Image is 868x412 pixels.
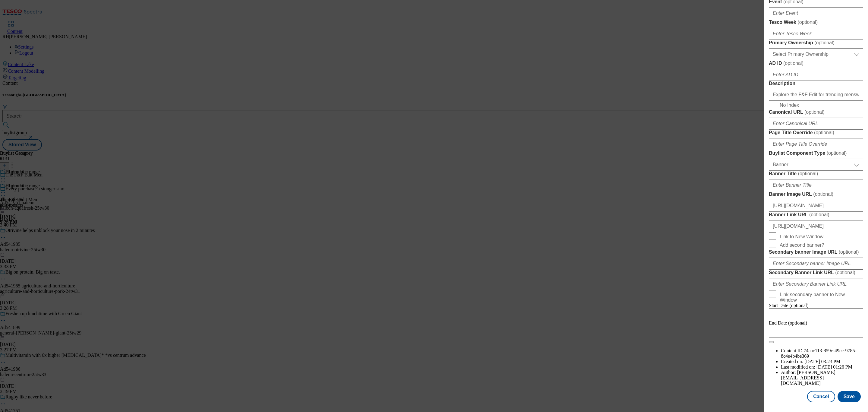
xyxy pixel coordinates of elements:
[769,40,863,46] label: Primary Ownership
[838,391,861,402] button: Save
[835,270,855,275] span: ( optional )
[769,138,863,150] input: Enter Page Title Override
[814,130,834,135] span: ( optional )
[781,348,857,359] span: 74aac113-859c-49ee-9785-8c4e4b4be369
[804,109,825,115] span: ( optional )
[780,292,861,303] span: Link secondary banner to New Window
[769,179,863,191] input: Enter Banner Title
[769,81,863,86] label: Description
[783,61,804,66] span: ( optional )
[781,364,863,370] li: Last modified on:
[798,171,818,176] span: ( optional )
[769,303,809,308] span: Start Date (optional)
[807,391,835,402] button: Cancel
[809,212,829,217] span: ( optional )
[769,171,863,177] label: Banner Title
[769,270,863,276] label: Secondary Banner Link URL
[827,151,847,156] span: ( optional )
[816,364,852,369] span: [DATE] 01:26 PM
[813,192,833,197] span: ( optional )
[769,109,863,115] label: Canonical URL
[780,242,824,248] span: Add second banner?
[769,200,863,212] input: Enter Banner Image URL
[780,234,823,239] span: Link to New Window
[781,370,863,386] li: Author:
[769,258,863,270] input: Enter Secondary banner Image URL
[769,278,863,290] input: Enter Secondary Banner Link URL
[769,60,863,66] label: AD ID
[769,326,863,338] input: Enter Date
[769,220,863,232] input: Enter Banner Link URL
[781,370,835,386] span: [PERSON_NAME][EMAIL_ADDRESS][DOMAIN_NAME]
[780,103,799,108] span: No Index
[769,19,863,25] label: Tesco Week
[797,20,818,25] span: ( optional )
[769,249,863,255] label: Secondary banner Image URL
[769,118,863,130] input: Enter Canonical URL
[769,7,863,19] input: Enter Event
[769,130,863,136] label: Page Title Override
[769,191,863,197] label: Banner Image URL
[769,320,807,325] span: End Date (optional)
[769,150,863,156] label: Buylist Component Type
[769,212,863,218] label: Banner Link URL
[781,348,863,359] li: Content ID
[839,249,859,255] span: ( optional )
[804,359,840,364] span: [DATE] 03:23 PM
[769,28,863,40] input: Enter Tesco Week
[814,40,835,45] span: ( optional )
[769,69,863,81] input: Enter AD ID
[769,89,863,101] input: Enter Description
[781,359,863,364] li: Created on:
[769,308,863,320] input: Enter Date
